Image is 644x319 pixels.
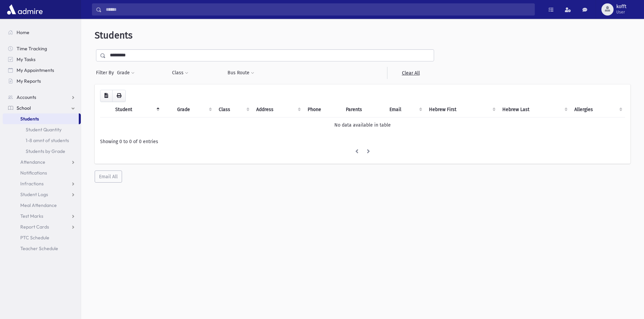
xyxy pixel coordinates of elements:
[3,146,81,157] a: Students by Grade
[387,67,434,79] a: Clear All
[117,67,135,79] button: Grade
[3,200,81,211] a: Meal Attendance
[5,3,44,16] img: AdmirePro
[3,76,81,86] a: My Reports
[17,78,41,84] span: My Reports
[95,30,133,41] span: Students
[227,67,255,79] button: Bus Route
[570,102,625,117] th: Allergies: activate to sort column ascending
[3,167,81,178] a: Notifications
[20,213,43,219] span: Test Marks
[102,3,534,16] input: Search
[3,113,79,124] a: Students
[95,170,122,183] button: Email All
[111,102,162,117] th: Student: activate to sort column descending
[3,135,81,146] a: 1-8 amnt of students
[3,157,81,167] a: Attendance
[3,232,81,243] a: PTC Schedule
[20,191,48,197] span: Student Logs
[3,92,81,103] a: Accounts
[20,224,49,230] span: Report Cards
[17,29,29,35] span: Home
[100,117,625,133] td: No data available in table
[20,235,49,241] span: PTC Schedule
[215,102,253,117] th: Class: activate to sort column ascending
[3,211,81,221] a: Test Marks
[385,102,425,117] th: Email: activate to sort column ascending
[3,189,81,200] a: Student Logs
[3,27,81,38] a: Home
[425,102,498,117] th: Hebrew First: activate to sort column ascending
[112,90,126,102] button: Print
[17,105,31,111] span: School
[342,102,385,117] th: Parents
[616,9,626,15] span: User
[616,4,626,9] span: kofft
[172,67,189,79] button: Class
[20,181,44,187] span: Infractions
[3,65,81,76] a: My Appointments
[100,138,625,145] div: Showing 0 to 0 of 0 entries
[173,102,214,117] th: Grade: activate to sort column ascending
[3,103,81,113] a: School
[3,221,81,232] a: Report Cards
[20,159,45,165] span: Attendance
[17,56,35,62] span: My Tasks
[3,243,81,254] a: Teacher Schedule
[96,69,117,76] span: Filter By
[17,67,54,73] span: My Appointments
[100,90,113,102] button: CSV
[20,202,57,208] span: Meal Attendance
[20,170,47,176] span: Notifications
[498,102,571,117] th: Hebrew Last: activate to sort column ascending
[3,178,81,189] a: Infractions
[20,245,58,251] span: Teacher Schedule
[17,94,36,100] span: Accounts
[252,102,304,117] th: Address: activate to sort column ascending
[17,46,47,52] span: Time Tracking
[20,116,39,122] span: Students
[3,43,81,54] a: Time Tracking
[3,54,81,65] a: My Tasks
[3,124,81,135] a: Student Quantity
[304,102,342,117] th: Phone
